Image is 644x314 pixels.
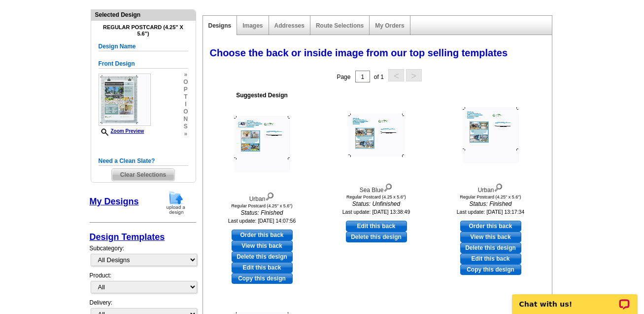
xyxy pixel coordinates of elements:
h5: Front Design [99,59,188,69]
a: Images [242,22,263,29]
small: Last update: [DATE] 13:38:49 [342,209,410,215]
i: Status: Unfinished [322,199,431,208]
span: Clear Selections [112,169,174,181]
a: edit this design [460,253,521,264]
i: Status: Finished [208,208,316,217]
button: > [406,69,422,81]
a: Addresses [274,22,305,29]
h5: Need a Clean Slate? [99,157,188,166]
div: Urban [208,190,316,203]
span: Page [337,74,350,80]
a: use this design [460,221,521,232]
span: » [183,71,188,78]
a: Delete this design [232,251,293,262]
button: < [388,69,404,81]
div: Subcategory: [90,244,196,271]
small: Last update: [DATE] 13:17:34 [457,209,525,215]
div: Urban [437,181,545,195]
img: view design details [265,190,274,201]
img: Urban [463,107,519,163]
small: Last update: [DATE] 14:07:56 [228,218,296,224]
span: o [183,108,188,116]
span: » [183,130,188,138]
a: edit this design [232,262,293,273]
span: o [183,78,188,86]
span: n [183,116,188,123]
a: use this design [346,221,407,232]
a: Delete this design [346,232,407,242]
div: Regular Postcard (4.25 x 5.6") [322,195,431,199]
a: View this back [460,232,521,242]
img: view design details [383,181,393,192]
img: Sea Blue [348,114,405,157]
img: view design details [494,181,503,192]
a: My Orders [375,22,404,29]
a: use this design [232,230,293,240]
i: Status: Finished [437,199,545,208]
img: Urban [234,116,290,172]
div: Regular Postcard (4.25" x 5.6") [208,203,316,208]
div: Product: [90,271,196,298]
div: Regular Postcard (4.25" x 5.6") [437,195,545,199]
span: Choose the back or inside image from our top selling templates [210,47,508,58]
a: Copy this design [232,273,293,284]
img: small-thumb.jpg [99,74,151,126]
b: Suggested Design [236,92,288,99]
a: View this back [232,240,293,251]
a: Copy this design [460,264,521,275]
a: Design Templates [90,232,165,242]
h4: Regular Postcard (4.25" x 5.6") [99,24,188,37]
img: upload-design [163,190,189,215]
span: i [183,101,188,108]
span: t [183,93,188,101]
a: My Designs [90,196,139,206]
a: Route Selections [316,22,364,29]
a: Delete this design [460,242,521,253]
div: Sea Blue [322,181,431,195]
span: p [183,86,188,93]
a: Designs [208,22,232,29]
iframe: LiveChat chat widget [506,283,644,314]
a: Zoom Preview [99,128,144,134]
div: Selected Design [91,10,196,19]
h5: Design Name [99,42,188,51]
span: s [183,123,188,130]
span: of 1 [374,74,384,80]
